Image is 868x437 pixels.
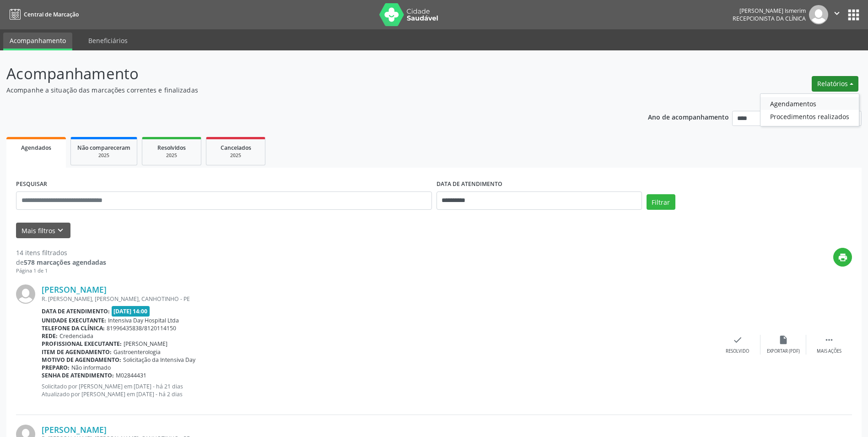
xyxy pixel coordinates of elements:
div: Exportar (PDF) [767,348,800,355]
label: DATA DE ATENDIMENTO [437,177,502,191]
b: Profissional executante: [42,340,122,348]
div: 14 itens filtrados [16,248,106,257]
div: [PERSON_NAME] Ismerim [733,7,806,15]
ul: Relatórios [760,93,859,126]
div: 2025 [149,152,194,159]
a: Agendamentos [760,97,859,110]
button: print [833,248,852,267]
span: Cancelados [221,144,251,152]
b: Preparo: [42,364,70,371]
span: 81996435838/8120114150 [107,324,176,332]
span: Gastroenterologia [113,348,161,356]
img: img [16,284,35,304]
span: M02844431 [116,371,146,379]
span: Credenciada [59,332,93,340]
label: PESQUISAR [16,177,47,191]
b: Rede: [42,332,58,340]
span: Agendados [21,144,51,152]
i:  [824,335,834,345]
strong: 578 marcações agendadas [24,258,106,267]
div: Mais ações [817,348,841,355]
i:  [832,8,842,18]
div: R. [PERSON_NAME], [PERSON_NAME], CANHOTINHO - PE [42,295,715,303]
div: Página 1 de 1 [16,267,106,275]
i: keyboard_arrow_down [55,225,65,235]
button: Mais filtroskeyboard_arrow_down [16,223,70,239]
b: Motivo de agendamento: [42,356,121,364]
span: [DATE] 14:00 [112,306,150,317]
a: Central de Marcação [6,7,79,22]
span: [PERSON_NAME] [124,340,167,348]
span: Solicitação da Intensiva Day [123,356,195,364]
b: Data de atendimento: [42,307,110,315]
button: apps [846,7,862,23]
span: Intensiva Day Hospital Ltda [108,317,179,324]
a: Acompanhamento [3,33,72,50]
span: Resolvidos [157,144,186,152]
div: de [16,257,106,267]
span: Recepcionista da clínica [733,15,806,22]
i: print [838,252,848,262]
img: img [809,5,828,24]
div: 2025 [213,152,259,159]
p: Solicitado por [PERSON_NAME] em [DATE] - há 21 dias Atualizado por [PERSON_NAME] em [DATE] - há 2... [42,382,715,398]
a: Procedimentos realizados [760,110,859,123]
span: Não compareceram [77,144,130,152]
p: Acompanhe a situação das marcações correntes e finalizadas [6,85,605,95]
span: Não informado [71,364,111,371]
a: Beneficiários [82,33,134,49]
a: [PERSON_NAME] [42,425,107,435]
button: Relatórios [812,76,858,92]
p: Ano de acompanhamento [648,111,729,122]
div: 2025 [77,152,130,159]
a: [PERSON_NAME] [42,284,107,295]
span: Central de Marcação [24,11,79,18]
div: Resolvido [726,348,749,355]
i: check [733,335,743,345]
b: Telefone da clínica: [42,324,105,332]
button: Filtrar [647,194,675,210]
i: insert_drive_file [778,335,788,345]
button:  [828,5,846,24]
p: Acompanhamento [6,62,605,85]
b: Unidade executante: [42,317,106,324]
b: Item de agendamento: [42,348,112,356]
b: Senha de atendimento: [42,371,114,379]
